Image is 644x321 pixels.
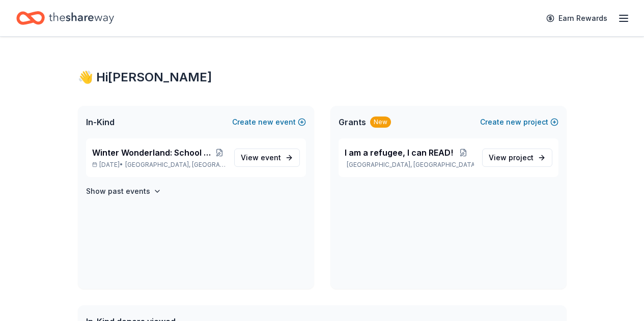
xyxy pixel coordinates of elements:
span: View [241,152,281,164]
span: [GEOGRAPHIC_DATA], [GEOGRAPHIC_DATA] [125,161,226,169]
h4: Show past events [86,185,150,197]
span: new [506,116,521,128]
a: Earn Rewards [540,9,613,27]
div: 👋 Hi [PERSON_NAME] [78,69,567,85]
span: new [258,116,273,128]
a: View event [234,149,300,167]
span: I am a refugee, I can READ! [345,147,453,159]
button: Createnewproject [480,116,558,128]
a: Home [16,6,114,30]
span: In-Kind [86,116,115,128]
p: [DATE] • [92,161,226,169]
span: Winter Wonderland: School Literacy Parent Night [92,147,213,159]
p: [GEOGRAPHIC_DATA], [GEOGRAPHIC_DATA] [345,161,474,169]
span: View [489,152,534,164]
div: New [370,116,391,128]
button: Createnewevent [232,116,306,128]
span: event [261,153,281,162]
a: View project [482,149,552,167]
span: project [509,153,534,162]
button: Show past events [86,185,161,197]
span: Grants [339,116,366,128]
